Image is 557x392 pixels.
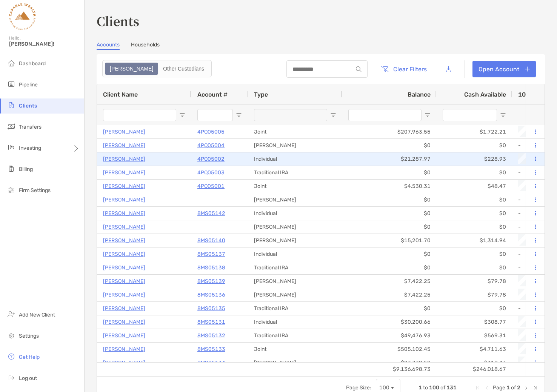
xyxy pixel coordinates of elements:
[342,356,437,369] div: $27,779.58
[437,261,512,274] div: $0
[103,277,145,286] p: [PERSON_NAME]
[179,112,185,118] button: Open Filter Menu
[437,193,512,206] div: $0
[248,261,342,274] div: Traditional IRA
[103,222,145,232] a: [PERSON_NAME]
[342,288,437,301] div: $7,422.25
[437,166,512,179] div: $0
[437,125,512,138] div: $1,722.21
[429,384,439,391] span: 100
[103,304,145,313] a: [PERSON_NAME]
[342,343,437,356] div: $505,102.45
[197,109,233,121] input: Account # Filter Input
[103,195,145,204] p: [PERSON_NAME]
[103,141,145,150] a: [PERSON_NAME]
[437,315,512,329] div: $308.77
[248,207,342,220] div: Individual
[236,112,242,118] button: Open Filter Menu
[248,275,342,288] div: [PERSON_NAME]
[248,288,342,301] div: [PERSON_NAME]
[493,384,505,391] span: Page
[348,109,422,121] input: Balance Filter Input
[7,331,16,340] img: settings icon
[408,91,431,98] span: Balance
[197,358,225,367] p: 8MS05134
[342,180,437,193] div: $4,530.31
[103,109,176,121] input: Client Name Filter Input
[7,80,16,89] img: pipeline icon
[379,384,389,391] div: 100
[437,180,512,193] div: $48.47
[7,310,16,319] img: add_new_client icon
[425,112,431,118] button: Open Filter Menu
[248,234,342,247] div: [PERSON_NAME]
[437,207,512,220] div: $0
[103,290,145,300] a: [PERSON_NAME]
[511,384,516,391] span: of
[19,103,37,109] span: Clients
[443,109,497,121] input: Cash Available Filter Input
[7,373,16,382] img: logout icon
[103,344,145,354] a: [PERSON_NAME]
[103,127,145,137] a: [PERSON_NAME]
[197,209,225,218] a: 8MS05142
[197,181,225,191] a: 4PQ05001
[197,304,225,313] a: 8MS05135
[248,356,342,369] div: [PERSON_NAME]
[248,166,342,179] div: Traditional IRA
[103,154,145,164] a: [PERSON_NAME]
[197,168,225,177] p: 4PQ05003
[506,384,510,391] span: 1
[437,302,512,315] div: $0
[342,315,437,329] div: $30,200.66
[197,236,225,245] a: 8MS05140
[248,315,342,329] div: Individual
[103,317,145,327] a: [PERSON_NAME]
[342,247,437,261] div: $0
[197,263,225,272] a: 8MS05138
[197,290,225,300] a: 8MS05136
[7,185,16,194] img: firm-settings icon
[342,125,437,138] div: $207,963.55
[330,112,336,118] button: Open Filter Menu
[342,193,437,206] div: $0
[19,312,55,318] span: Add New Client
[197,154,225,164] a: 4PQ05002
[342,152,437,166] div: $21,287.97
[19,166,33,172] span: Billing
[103,91,138,98] span: Client Name
[19,187,51,194] span: Firm Settings
[437,329,512,342] div: $569.31
[103,263,145,272] a: [PERSON_NAME]
[342,139,437,152] div: $0
[342,261,437,274] div: $0
[7,352,16,361] img: get-help icon
[7,58,16,68] img: dashboard icon
[197,127,225,137] a: 4PQ05005
[103,209,145,218] a: [PERSON_NAME]
[346,384,371,391] div: Page Size:
[197,317,225,327] p: 8MS05131
[484,385,490,391] div: Previous Page
[19,375,37,381] span: Log out
[248,220,342,234] div: [PERSON_NAME]
[419,384,422,391] span: 1
[197,141,225,150] a: 4PQ05004
[248,152,342,166] div: Individual
[342,207,437,220] div: $0
[356,66,362,72] img: input icon
[437,288,512,301] div: $79.78
[197,277,225,286] a: 8MS05139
